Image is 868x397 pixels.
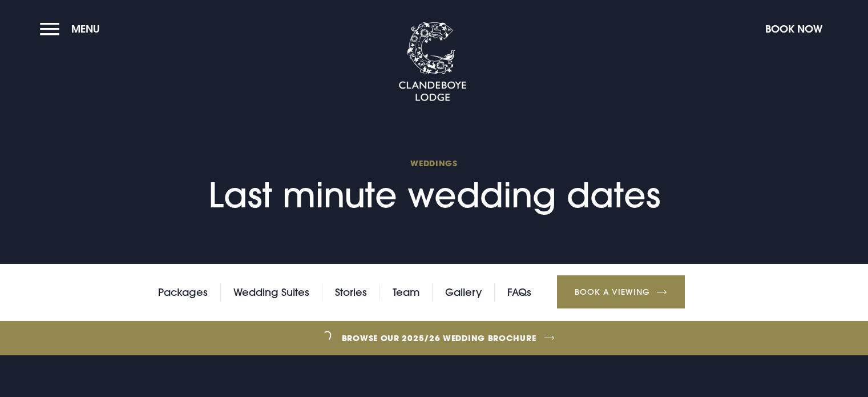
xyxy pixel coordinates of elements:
a: Wedding Suites [233,284,309,301]
img: Clandeboye Lodge [398,22,467,102]
span: Weddings [208,158,660,169]
a: Gallery [445,284,482,301]
button: Menu [40,17,106,41]
a: FAQs [507,284,531,301]
a: Book a Viewing [557,275,685,308]
span: Menu [71,22,100,35]
a: Packages [158,284,208,301]
h1: Last minute wedding dates [208,158,660,215]
button: Book Now [760,17,828,41]
a: Stories [335,284,367,301]
a: Team [393,284,419,301]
